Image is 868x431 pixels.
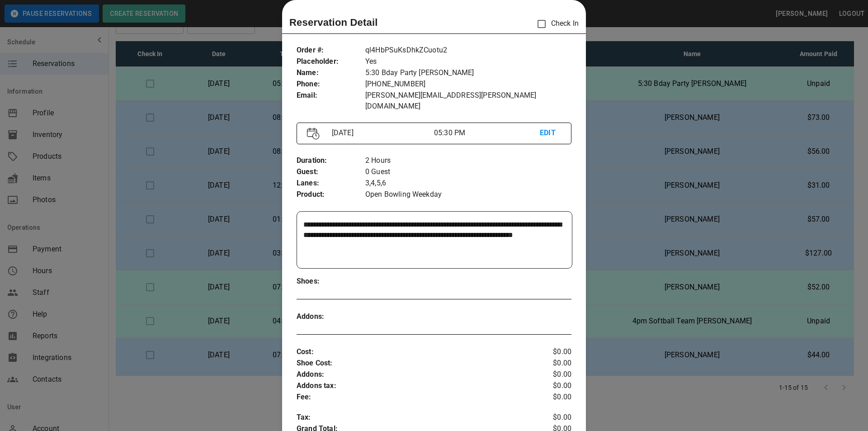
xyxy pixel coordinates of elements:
[365,90,571,112] p: [PERSON_NAME][EMAIL_ADDRESS][PERSON_NAME][DOMAIN_NAME]
[365,166,571,178] p: 0 Guest
[297,369,526,380] p: Addons :
[297,311,365,322] p: Addons :
[297,189,365,200] p: Product :
[365,67,571,79] p: 5:30 Bday Party [PERSON_NAME]
[297,346,526,358] p: Cost :
[297,90,365,101] p: Email :
[297,166,365,178] p: Guest :
[297,178,365,189] p: Lanes :
[297,392,526,403] p: Fee :
[526,380,571,392] p: $0.00
[297,155,365,166] p: Duration :
[526,346,571,358] p: $0.00
[365,45,571,56] p: ql4HbPSuKsDhkZCuotu2
[526,369,571,380] p: $0.00
[297,67,365,79] p: Name :
[289,15,378,30] p: Reservation Detail
[297,358,526,369] p: Shoe Cost :
[297,276,365,287] p: Shoes :
[365,56,571,67] p: Yes
[297,380,526,392] p: Addons tax :
[365,79,571,90] p: [PHONE_NUMBER]
[365,178,571,189] p: 3,4,5,6
[297,45,365,56] p: Order # :
[526,392,571,403] p: $0.00
[526,358,571,369] p: $0.00
[297,56,365,67] p: Placeholder :
[297,412,526,423] p: Tax :
[307,128,320,140] img: Vector
[532,14,579,33] p: Check In
[434,128,540,138] p: 05:30 PM
[540,128,561,139] p: EDIT
[297,79,365,90] p: Phone :
[365,155,571,166] p: 2 Hours
[328,128,434,138] p: [DATE]
[365,189,571,200] p: Open Bowling Weekday
[526,412,571,423] p: $0.00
